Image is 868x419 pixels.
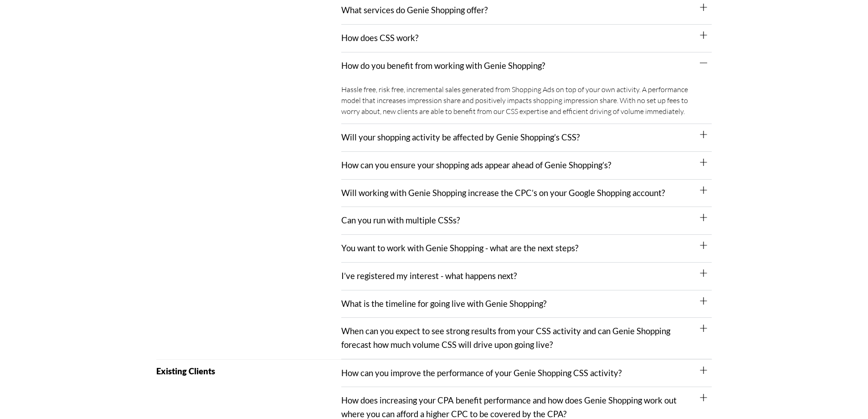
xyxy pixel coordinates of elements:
div: Will working with Genie Shopping increase the CPC’s on your Google Shopping account? [341,180,712,207]
a: Can you run with multiple CSSs? [341,215,460,225]
div: Will your shopping activity be affected by Genie Shopping’s CSS? [341,124,712,152]
div: When can you expect to see strong results from your CSS activity and can Genie Shopping forecast ... [341,318,712,359]
div: How do you benefit from working with Genie Shopping? [341,79,712,124]
a: How can you ensure your shopping ads appear ahead of Genie Shopping’s? [341,160,611,170]
div: How do you benefit from working with Genie Shopping? [341,52,712,80]
a: How does CSS work? [341,33,418,43]
div: What is the timeline for going live with Genie Shopping? [341,290,712,318]
div: How does CSS work? [341,25,712,52]
div: How can you improve the performance of your Genie Shopping CSS activity? [341,360,712,388]
a: When can you expect to see strong results from your CSS activity and can Genie Shopping forecast ... [341,326,670,350]
div: I’ve registered my interest - what happens next? [341,263,712,290]
div: How can you ensure your shopping ads appear ahead of Genie Shopping’s? [341,152,712,180]
a: I’ve registered my interest - what happens next? [341,271,517,281]
div: You want to work with Genie Shopping - what are the next steps? [341,235,712,263]
h2: Existing Clients [156,367,342,376]
a: How can you improve the performance of your Genie Shopping CSS activity? [341,368,621,378]
a: Will working with Genie Shopping increase the CPC’s on your Google Shopping account? [341,188,665,198]
a: How do you benefit from working with Genie Shopping? [341,61,545,71]
a: What services do Genie Shopping offer? [341,5,488,15]
a: Will your shopping activity be affected by Genie Shopping’s CSS? [341,132,580,142]
div: Can you run with multiple CSSs? [341,207,712,235]
a: What is the timeline for going live with Genie Shopping? [341,299,546,309]
a: You want to work with Genie Shopping - what are the next steps? [341,243,578,253]
a: How does increasing your CPA benefit performance and how does Genie Shopping work out where you c... [341,395,677,419]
